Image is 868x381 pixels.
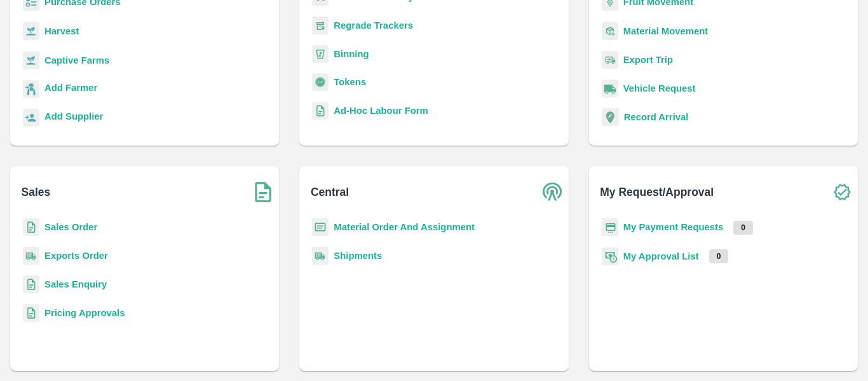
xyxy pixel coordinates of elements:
img: payment [602,218,618,237]
p: 0 [709,249,729,263]
a: My Approval List [623,251,699,261]
a: Harvest [44,26,79,36]
img: soSales [247,176,279,208]
img: tokens [312,73,329,92]
img: sales [23,275,39,294]
a: My Payment Requests [623,222,724,232]
b: My Request/Approval [600,183,714,201]
p: 0 [733,221,753,235]
a: Pricing Approvals [44,308,125,318]
img: central [537,176,569,208]
b: Add Farmer [44,83,97,93]
a: Captive Farms [44,55,109,66]
a: Add Supplier [44,109,103,127]
a: Tokens [334,77,366,87]
img: recordArrival [602,108,619,126]
img: supplier [23,109,39,127]
b: Central [311,183,349,201]
img: harvest [23,22,39,41]
img: check [826,176,858,208]
a: Shipments [334,251,382,261]
img: whTracker [312,17,329,35]
img: farmer [23,80,39,99]
img: material [602,22,618,41]
img: shipments [312,247,329,265]
img: sales [23,218,39,237]
a: Export Trip [623,55,673,65]
img: sales [23,304,39,322]
a: Ad-Hoc Labour Form [334,106,428,116]
img: vehicle [602,80,618,98]
a: Sales Enquiry [44,279,107,289]
b: Sales [22,183,51,201]
img: shipments [23,247,39,265]
img: bin [312,45,329,63]
a: Material Order And Assignment [334,222,475,232]
a: Binning [334,49,369,59]
a: Material Movement [623,26,709,36]
img: centralMaterial [312,218,329,237]
a: Regrade Trackers [334,20,413,31]
a: Add Farmer [44,81,97,98]
img: harvest [23,51,39,70]
a: Record Arrival [624,112,689,122]
img: delivery [602,51,618,69]
a: Sales Order [44,222,97,232]
a: Vehicle Request [623,83,696,94]
a: Exports Order [44,251,108,261]
img: approval [602,247,618,266]
b: Add Supplier [44,111,103,121]
img: sales [312,102,329,120]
